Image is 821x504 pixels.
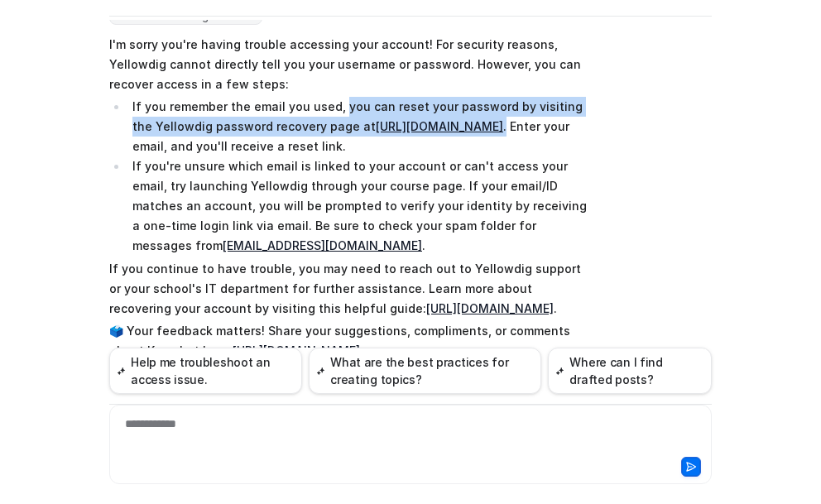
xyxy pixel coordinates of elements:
[109,259,593,319] p: If you continue to have trouble, you may need to reach out to Yellowdig support or your school's ...
[376,119,503,133] a: [URL][DOMAIN_NAME]
[223,238,422,252] a: [EMAIL_ADDRESS][DOMAIN_NAME]
[127,156,593,256] li: If you're unsure which email is linked to your account or can't access your email, try launching ...
[109,348,302,394] button: Help me troubleshoot an access issue.
[127,97,593,156] li: If you remember the email you used, you can reset your password by visiting the Yellowdig passwor...
[309,348,541,394] button: What are the best practices for creating topics?
[426,301,554,315] a: [URL][DOMAIN_NAME]
[233,343,360,358] a: [URL][DOMAIN_NAME]
[548,348,712,394] button: Where can I find drafted posts?
[109,35,593,94] p: I'm sorry you're having trouble accessing your account! For security reasons, Yellowdig cannot di...
[109,321,593,361] p: 🗳️ Your feedback matters! Share your suggestions, compliments, or comments about Knowbot here:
